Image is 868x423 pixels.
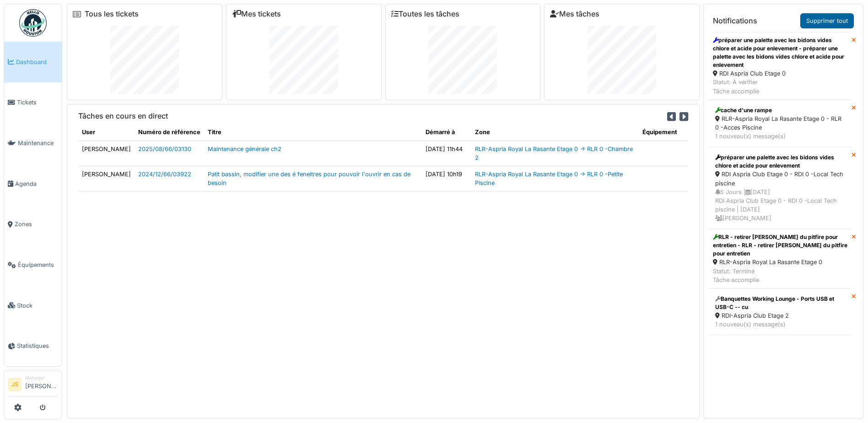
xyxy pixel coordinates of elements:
[471,124,639,141] th: Zone
[4,42,62,82] a: Dashboard
[16,58,58,66] span: Dashboard
[715,106,846,114] div: cache d'une rampe
[715,295,846,311] div: Banquettes Working Lounge - Ports USB et USB-C -- cu
[713,258,848,266] div: RLR-Aspria Royal La Rasante Etage 0
[4,285,62,326] a: Stock
[639,124,688,141] th: Équipement
[709,100,852,147] a: cache d'une rampe RLR-Aspria Royal La Rasante Etage 0 - RLR 0 -Acces Piscine 1 nouveau(x) message(s)
[715,132,846,141] div: 1 nouveau(x) message(s)
[713,267,848,284] div: Statut: Terminé Tâche accomplie
[422,124,471,141] th: Démarré à
[475,146,633,161] a: RLR-Aspria Royal La Rasante Etage 0 -> RLR 0 -Chambre 2
[715,114,846,132] div: RLR-Aspria Royal La Rasante Etage 0 - RLR 0 -Acces Piscine
[17,98,58,107] span: Tickets
[713,16,757,25] h6: Notifications
[18,260,58,269] span: Équipements
[8,374,58,396] a: JS Manager[PERSON_NAME]
[550,10,599,18] a: Mes tâches
[709,32,852,100] a: préparer une palette avec les bidons vides chlore et acide pour enlevement - préparer une palette...
[800,13,854,28] a: Supprimer tout
[713,36,848,69] div: préparer une palette avec les bidons vides chlore et acide pour enlevement - préparer une palette...
[391,10,459,18] a: Toutes les tâches
[422,166,471,191] td: [DATE] 10h19
[15,179,58,188] span: Agenda
[17,301,58,310] span: Stock
[715,170,846,187] div: RDI Aspria Club Etage 0 - RDI 0 -Local Tech piscine
[709,288,852,335] a: Banquettes Working Lounge - Ports USB et USB-C -- cu RDI-Aspria Club Etage 2 1 nouveau(x) message(s)
[138,171,191,178] a: 2024/12/66/03922
[78,166,135,191] td: [PERSON_NAME]
[422,141,471,166] td: [DATE] 11h44
[4,82,62,123] a: Tickets
[138,146,191,152] a: 2025/08/66/03130
[475,171,623,186] a: RLR-Aspria Royal La Rasante Etage 0 -> RLR 0 -Petite Piscine
[208,171,410,186] a: Patit bassin, modifier une des é feneitres pour pouvoir l'ouvrir en cas de besoin
[8,378,22,391] li: JS
[4,326,62,367] a: Statistiques
[25,374,58,394] li: [PERSON_NAME]
[4,244,62,285] a: Équipements
[18,139,58,147] span: Maintenance
[17,342,58,350] span: Statistiques
[85,10,139,18] a: Tous les tickets
[709,229,852,288] a: RLR - retirer [PERSON_NAME] du pitfire pour entretien - RLR - retirer [PERSON_NAME] du pitfire po...
[19,9,47,37] img: Badge_color-CXgf-gQk.svg
[82,129,95,136] span: translation missing: fr.shared.user
[25,374,58,381] div: Manager
[715,311,846,320] div: RDI-Aspria Club Etage 2
[4,204,62,245] a: Zones
[713,69,848,78] div: RDI Aspria Club Etage 0
[135,124,204,141] th: Numéro de référence
[15,220,58,228] span: Zones
[713,78,848,95] div: Statut: À vérifier Tâche accomplie
[715,188,846,223] div: 5 Jours | [DATE] RDI Aspria Club Etage 0 - RDI 0 -Local Tech piscine | [DATE] [PERSON_NAME]
[715,153,846,170] div: préparer une palette avec les bidons vides chlore et acide pour enlevement
[4,163,62,204] a: Agenda
[204,124,422,141] th: Titre
[715,320,846,329] div: 1 nouveau(x) message(s)
[709,147,852,229] a: préparer une palette avec les bidons vides chlore et acide pour enlevement RDI Aspria Club Etage ...
[208,146,281,152] a: Maintenance générale ch2
[4,123,62,163] a: Maintenance
[713,233,848,258] div: RLR - retirer [PERSON_NAME] du pitfire pour entretien - RLR - retirer [PERSON_NAME] du pitfire po...
[78,112,168,120] h6: Tâches en cours en direct
[78,141,135,166] td: [PERSON_NAME]
[232,10,281,18] a: Mes tickets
